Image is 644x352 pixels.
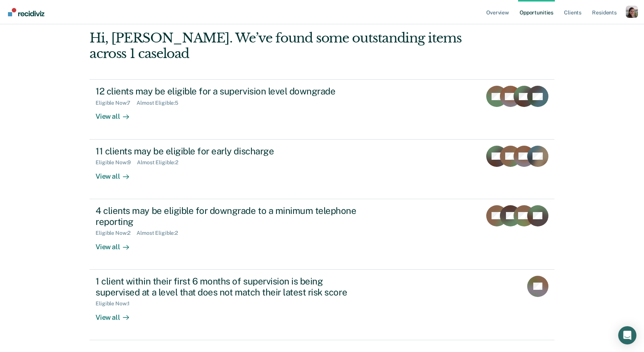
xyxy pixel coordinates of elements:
[96,230,137,236] div: Eligible Now : 2
[96,146,362,157] div: 11 clients may be eligible for early discharge
[96,300,136,307] div: Eligible Now : 1
[137,230,184,236] div: Almost Eligible : 2
[96,276,362,298] div: 1 client within their first 6 months of supervision is being supervised at a level that does not ...
[96,86,362,97] div: 12 clients may be eligible for a supervision level downgrade
[90,140,554,199] a: 11 clients may be eligible for early dischargeEligible Now:9Almost Eligible:2View all
[90,270,554,340] a: 1 client within their first 6 months of supervision is being supervised at a level that does not ...
[96,100,137,106] div: Eligible Now : 7
[96,236,138,251] div: View all
[90,79,554,139] a: 12 clients may be eligible for a supervision level downgradeEligible Now:7Almost Eligible:5View all
[90,199,554,270] a: 4 clients may be eligible for downgrade to a minimum telephone reportingEligible Now:2Almost Elig...
[618,326,636,344] div: Open Intercom Messenger
[626,6,638,18] button: Profile dropdown button
[96,106,138,121] div: View all
[96,166,138,181] div: View all
[137,159,184,166] div: Almost Eligible : 2
[96,205,362,227] div: 4 clients may be eligible for downgrade to a minimum telephone reporting
[96,159,137,166] div: Eligible Now : 9
[8,8,44,16] img: Recidiviz
[137,100,184,106] div: Almost Eligible : 5
[90,30,461,61] div: Hi, [PERSON_NAME]. We’ve found some outstanding items across 1 caseload
[96,307,138,322] div: View all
